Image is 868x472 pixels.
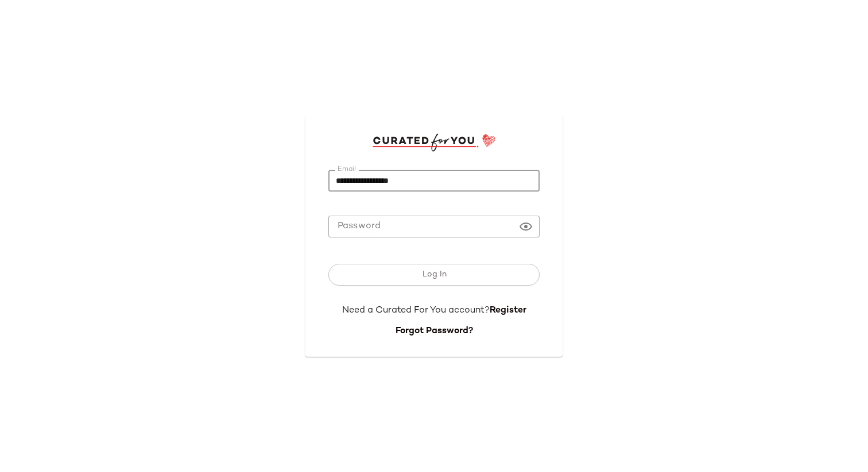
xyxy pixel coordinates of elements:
img: cfy_login_logo.DGdB1djN.svg [373,134,496,151]
a: Forgot Password? [396,326,473,336]
button: Log In [328,264,540,286]
span: Need a Curated For You account? [342,306,490,315]
span: Log In [421,270,446,279]
a: Register [490,306,526,315]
